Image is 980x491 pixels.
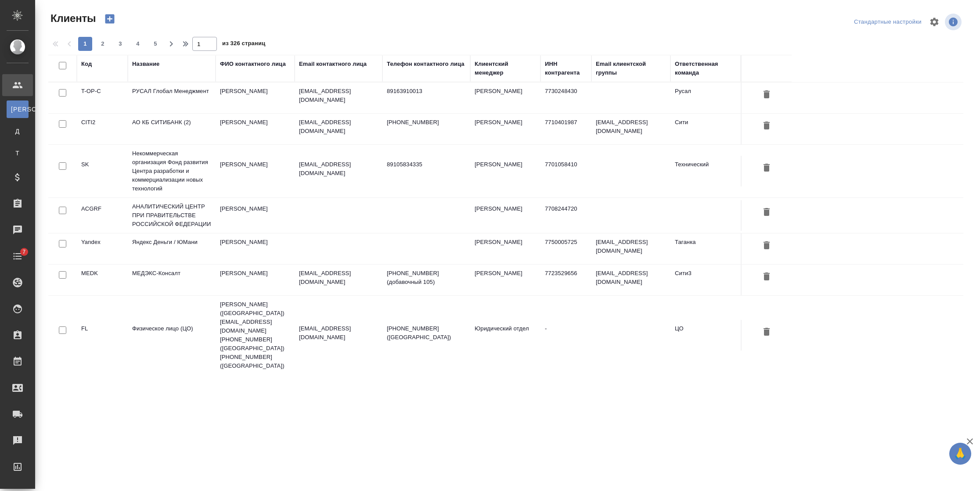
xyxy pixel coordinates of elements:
td: [PERSON_NAME] [216,82,295,113]
p: [PHONE_NUMBER] ([GEOGRAPHIC_DATA]) [387,324,466,342]
span: 🙏 [953,444,968,463]
td: [PERSON_NAME] [216,265,295,295]
div: Название [132,60,159,68]
td: Юридический отдел [470,320,540,351]
td: Русал [670,82,741,113]
button: Удалить [759,160,774,176]
p: [PHONE_NUMBER] (добавочный 105) [387,269,466,287]
a: 7 [2,245,33,267]
td: FL [77,320,128,351]
p: [EMAIL_ADDRESS][DOMAIN_NAME] [299,269,378,287]
td: [PERSON_NAME] [470,156,540,186]
span: Д [11,127,24,136]
td: АНАЛИТИЧЕСКИЙ ЦЕНТР ПРИ ПРАВИТЕЛЬСТВЕ РОССИЙСКОЙ ФЕДЕРАЦИИ [128,198,216,233]
div: Клиентский менеджер [475,60,536,77]
button: 🙏 [949,443,971,465]
span: [PERSON_NAME] [11,105,24,114]
button: Удалить [759,87,774,103]
td: SK [77,156,128,186]
td: ACGRF [77,200,128,231]
button: 3 [113,37,127,51]
td: [PERSON_NAME] [470,114,540,144]
p: 89163910013 [387,87,466,96]
td: РУСАЛ Глобал Менеджмент [128,82,216,113]
span: из 326 страниц [222,38,265,51]
td: 7730248430 [540,82,591,113]
td: 7723529656 [540,265,591,295]
td: [PERSON_NAME] [470,82,540,113]
div: split button [852,15,924,29]
td: Физическое лицо (ЦО) [128,320,216,351]
td: Яндекс Деньги / ЮМани [128,233,216,264]
div: Ответственная команда [675,60,736,77]
td: [PERSON_NAME] [216,200,295,231]
span: 4 [131,39,145,48]
button: Удалить [759,324,774,340]
span: Настроить таблицу [924,11,945,32]
td: [PERSON_NAME] ([GEOGRAPHIC_DATA]) [EMAIL_ADDRESS][DOMAIN_NAME] [PHONE_NUMBER] ([GEOGRAPHIC_DATA])... [216,296,295,375]
button: Удалить [759,238,774,254]
button: 4 [131,37,145,51]
p: 89105834335 [387,160,466,169]
span: Клиенты [48,11,96,25]
button: Удалить [759,269,774,285]
td: 7701058410 [540,156,591,186]
td: Некоммерческая организация Фонд развития Центра разработки и коммерциализации новых технологий [128,145,216,197]
td: ЦО [670,320,741,351]
span: 7 [17,247,31,256]
div: Email контактного лица [299,60,367,68]
span: Посмотреть информацию [945,14,963,30]
a: Д [7,122,29,140]
td: 7710401987 [540,114,591,144]
td: Сити [670,114,741,144]
td: Yandex [77,233,128,264]
div: Телефон контактного лица [387,60,465,68]
td: [PERSON_NAME] [216,233,295,264]
td: [EMAIL_ADDRESS][DOMAIN_NAME] [591,265,670,295]
button: Создать [99,11,120,26]
td: 7708244720 [540,200,591,231]
div: ФИО контактного лица [220,60,286,68]
span: Т [11,149,24,158]
td: АО КБ СИТИБАНК (2) [128,114,216,144]
p: [PHONE_NUMBER] [387,118,466,127]
td: 7750005725 [540,233,591,264]
td: T-OP-C [77,82,128,113]
div: ИНН контрагента [545,60,587,77]
td: Таганка [670,233,741,264]
p: [EMAIL_ADDRESS][DOMAIN_NAME] [299,324,378,342]
span: 2 [96,39,110,48]
td: [EMAIL_ADDRESS][DOMAIN_NAME] [591,233,670,264]
td: CITI2 [77,114,128,144]
span: 5 [148,39,162,48]
span: 3 [113,39,127,48]
a: Т [7,144,29,162]
td: [PERSON_NAME] [216,114,295,144]
td: Сити3 [670,265,741,295]
button: Удалить [759,204,774,221]
td: - [540,320,591,351]
button: Удалить [759,118,774,134]
td: [PERSON_NAME] [470,265,540,295]
p: [EMAIL_ADDRESS][DOMAIN_NAME] [299,118,378,136]
td: МЕДЭКС-Консалт [128,265,216,295]
a: [PERSON_NAME] [7,100,29,118]
td: [PERSON_NAME] [216,156,295,186]
div: Email клиентской группы [596,60,666,77]
p: [EMAIL_ADDRESS][DOMAIN_NAME] [299,160,378,178]
div: Код [81,60,92,68]
td: [EMAIL_ADDRESS][DOMAIN_NAME] [591,114,670,144]
td: [PERSON_NAME] [470,200,540,231]
td: [PERSON_NAME] [470,233,540,264]
button: 2 [96,37,110,51]
p: [EMAIL_ADDRESS][DOMAIN_NAME] [299,87,378,104]
td: MEDK [77,265,128,295]
td: Технический [670,156,741,186]
button: 5 [148,37,162,51]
